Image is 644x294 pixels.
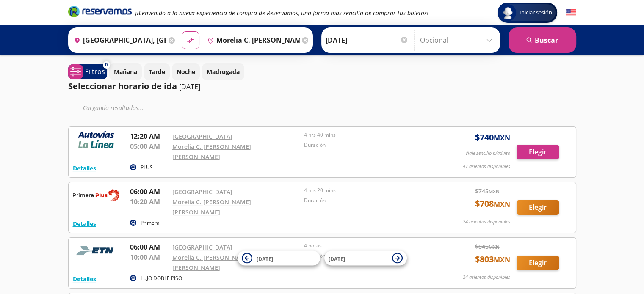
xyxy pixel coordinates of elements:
[463,218,510,225] p: 24 asientos disponibles
[68,5,132,18] i: Brand Logo
[172,253,251,272] a: Morelia C. [PERSON_NAME] [PERSON_NAME]
[85,66,105,77] p: Filtros
[329,255,345,262] span: [DATE]
[304,187,432,194] p: 4 hrs 20 mins
[109,63,142,80] button: Mañana
[202,63,244,80] button: Madrugada
[130,141,168,151] p: 05:00 AM
[141,275,182,282] p: LUJO DOBLE PISO
[141,219,160,227] p: Primera
[204,30,300,51] input: Buscar Destino
[141,164,153,171] p: PLUS
[130,242,168,252] p: 06:00 AM
[465,150,510,157] p: Viaje sencillo p/adulto
[463,274,510,281] p: 24 asientos disponibles
[324,251,407,266] button: [DATE]
[304,242,432,250] p: 4 horas
[73,131,119,148] img: RESERVAMOS
[489,244,500,250] small: MXN
[463,163,510,170] p: 47 asientos disponibles
[304,141,432,149] p: Duración
[494,200,510,209] small: MXN
[516,8,556,17] span: Iniciar sesión
[494,255,510,264] small: MXN
[420,30,496,51] input: Opcional
[494,133,510,143] small: MXN
[73,275,96,283] button: Detalles
[71,30,166,51] input: Buscar Origen
[326,30,409,51] input: Elegir Fecha
[68,5,132,20] a: Brand Logo
[172,188,232,196] a: [GEOGRAPHIC_DATA]
[172,198,251,216] a: Morelia C. [PERSON_NAME] [PERSON_NAME]
[130,197,168,207] p: 10:20 AM
[73,242,119,259] img: RESERVAMOS
[475,198,510,210] span: $ 708
[177,67,195,76] p: Noche
[475,253,510,266] span: $ 803
[172,63,200,80] button: Noche
[172,243,232,251] a: [GEOGRAPHIC_DATA]
[475,131,510,144] span: $ 740
[130,252,168,262] p: 10:00 AM
[517,200,559,215] button: Elegir
[130,187,168,197] p: 06:00 AM
[238,251,320,266] button: [DATE]
[179,82,200,92] p: [DATE]
[489,188,500,195] small: MXN
[73,187,119,203] img: RESERVAMOS
[114,67,137,76] p: Mañana
[172,143,251,161] a: Morelia C. [PERSON_NAME] [PERSON_NAME]
[304,131,432,139] p: 4 hrs 40 mins
[68,64,107,79] button: 0Filtros
[105,61,108,69] span: 0
[207,67,240,76] p: Madrugada
[73,219,96,228] button: Detalles
[83,104,144,112] em: Cargando resultados ...
[257,255,273,262] span: [DATE]
[172,132,232,140] a: [GEOGRAPHIC_DATA]
[566,8,576,18] button: English
[130,131,168,141] p: 12:20 AM
[517,145,559,159] button: Elegir
[304,197,432,204] p: Duración
[135,9,428,17] em: ¡Bienvenido a la nueva experiencia de compra de Reservamos, una forma más sencilla de comprar tus...
[149,67,165,76] p: Tarde
[509,27,576,53] button: Buscar
[517,256,559,270] button: Elegir
[475,242,500,251] span: $ 845
[68,80,177,93] p: Seleccionar horario de ida
[73,164,96,173] button: Detalles
[475,187,500,195] span: $ 745
[144,63,170,80] button: Tarde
